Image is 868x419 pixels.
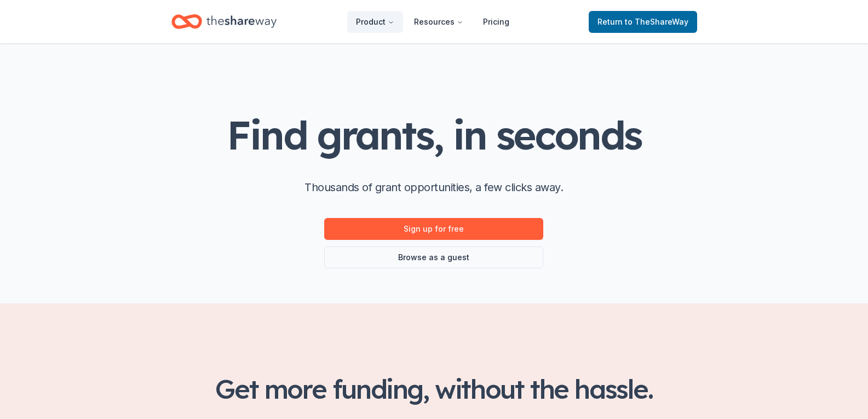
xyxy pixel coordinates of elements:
a: Browse as a guest [324,246,543,268]
a: Home [171,9,277,35]
h2: Get more funding, without the hassle. [171,374,697,404]
h1: Find grants, in seconds [227,113,641,157]
button: Product [347,11,403,33]
a: Returnto TheShareWay [589,11,697,33]
button: Resources [405,11,472,33]
span: to TheShareWay [625,17,688,26]
a: Sign up for free [324,218,543,240]
nav: Main [347,9,518,35]
p: Thousands of grant opportunities, a few clicks away. [304,179,563,196]
a: Pricing [474,11,518,33]
span: Return [597,15,688,28]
